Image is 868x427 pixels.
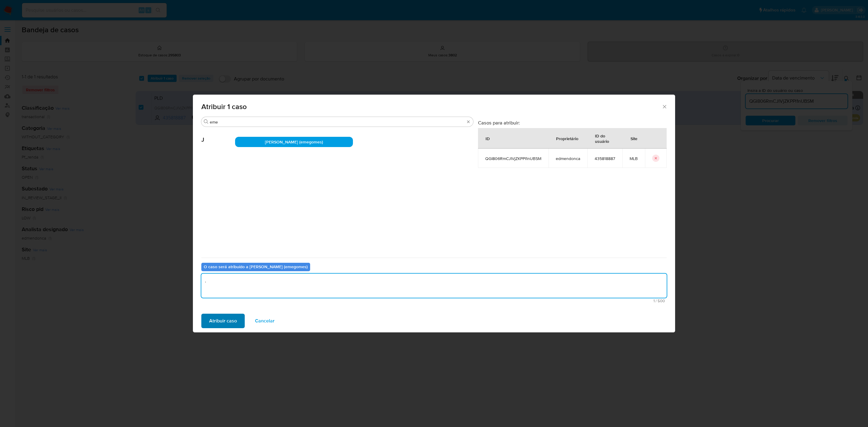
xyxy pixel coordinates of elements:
[485,156,541,161] span: QGI806RmCJIVjZKPPI1nUBSM
[204,119,209,124] button: Buscar
[630,156,638,161] span: MLB
[478,131,497,146] div: ID
[201,127,235,143] span: J
[662,104,667,109] button: Fechar a janela
[595,156,615,161] span: 435818887
[549,131,586,146] div: Proprietário
[588,128,622,148] div: ID do usuário
[478,120,667,126] h3: Casos para atribuir:
[623,131,645,146] div: Site
[204,264,308,270] b: O caso será atribuído a [PERSON_NAME] (emegomes)
[235,137,353,147] div: [PERSON_NAME] (emegomes)
[255,314,275,328] span: Cancelar
[556,156,580,161] span: edmendonca
[209,314,237,328] span: Atribuir caso
[201,314,245,328] button: Atribuir caso
[201,274,667,298] textarea: .
[247,314,282,328] button: Cancelar
[203,299,665,303] span: Máximo 500 caracteres
[466,119,471,124] button: Borrar
[652,155,659,162] button: icon-button
[265,139,323,145] span: [PERSON_NAME] (emegomes)
[193,95,675,332] div: assign-modal
[210,119,465,125] input: Analista de pesquisa
[201,103,662,110] span: Atribuir 1 caso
